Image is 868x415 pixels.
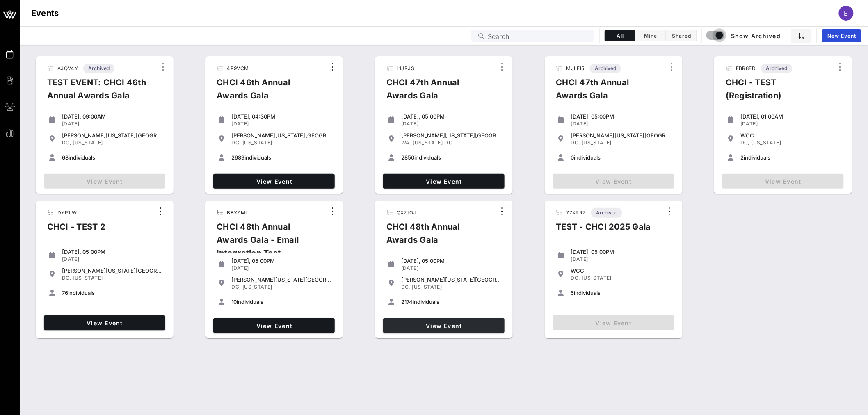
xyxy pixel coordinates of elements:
[62,256,162,262] div: [DATE]
[571,154,671,161] div: individuals
[242,284,272,290] span: [US_STATE]
[571,249,671,255] div: [DATE], 05:00PM
[31,7,59,20] h1: Events
[605,30,635,41] button: All
[595,64,616,73] span: Archived
[740,154,744,161] span: 2
[719,76,833,109] div: CHCI - TEST (Registration)
[62,154,162,161] div: individuals
[62,113,162,120] div: [DATE], 09:00AM
[571,275,580,281] span: DC,
[839,6,854,21] div: E
[740,154,841,161] div: individuals
[640,33,661,39] span: Mine
[571,113,671,120] div: [DATE], 05:00PM
[571,267,671,274] div: WCC
[401,154,501,161] div: individuals
[566,210,586,216] span: 77XRR7
[671,33,692,39] span: Shared
[62,132,162,139] div: [PERSON_NAME][US_STATE][GEOGRAPHIC_DATA]
[401,154,414,161] span: 2850
[740,121,841,127] div: [DATE]
[213,174,335,189] a: View Event
[231,154,331,161] div: individuals
[397,65,414,71] span: L1JRJS
[386,322,501,329] span: View Event
[231,299,331,305] div: individuals
[73,275,103,281] span: [US_STATE]
[231,113,331,120] div: [DATE], 04:30PM
[62,154,69,161] span: 68
[736,65,756,71] span: FBR8FD
[550,220,658,240] div: TEST - CHCI 2025 Gala
[401,265,501,271] div: [DATE]
[610,33,630,39] span: All
[231,265,331,271] div: [DATE]
[401,258,501,264] div: [DATE], 05:00PM
[844,9,848,17] span: E
[571,132,671,139] div: [PERSON_NAME][US_STATE][GEOGRAPHIC_DATA]
[210,220,326,266] div: CHCI 48th Annual Awards Gala - Email Integration Test
[571,154,574,161] span: 0
[707,28,781,43] button: Show Archived
[231,258,331,264] div: [DATE], 05:00PM
[62,249,162,255] div: [DATE], 05:00PM
[582,139,612,146] span: [US_STATE]
[62,139,71,146] span: DC,
[386,178,501,185] span: View Event
[62,275,71,281] span: DC,
[57,210,77,216] span: DYP1IW
[231,139,241,146] span: DC,
[231,299,237,305] span: 10
[401,299,501,305] div: individuals
[571,256,671,262] div: [DATE]
[383,174,505,189] a: View Event
[635,30,666,41] button: Mine
[41,76,156,109] div: TEST EVENT: CHCI 46th Annual Awards Gala
[550,76,665,109] div: CHCI 47th Annual Awards Gala
[401,139,411,146] span: WA,
[47,319,162,326] span: View Event
[708,31,781,41] span: Show Archived
[571,290,671,296] div: individuals
[397,210,416,216] span: QX7JOJ
[380,220,496,253] div: CHCI 48th Annual Awards Gala
[217,178,331,185] span: View Event
[231,276,331,283] div: [PERSON_NAME][US_STATE][GEOGRAPHIC_DATA]
[380,76,496,109] div: CHCI 47th Annual Awards Gala
[401,276,501,283] div: [PERSON_NAME][US_STATE][GEOGRAPHIC_DATA]
[401,132,501,139] div: [PERSON_NAME][US_STATE][GEOGRAPHIC_DATA]
[62,290,68,296] span: 76
[242,139,272,146] span: [US_STATE]
[412,284,442,290] span: [US_STATE]
[766,64,788,73] span: Archived
[401,299,413,305] span: 2174
[401,121,501,127] div: [DATE]
[571,290,574,296] span: 5
[822,29,861,42] a: New Event
[582,275,612,281] span: [US_STATE]
[44,315,165,330] a: View Event
[227,65,249,71] span: 4P9VCM
[740,113,841,120] div: [DATE], 01:00AM
[73,139,103,146] span: [US_STATE]
[41,220,112,240] div: CHCI - TEST 2
[413,139,453,146] span: [US_STATE] D.C
[566,65,585,71] span: MJLFI5
[227,210,247,216] span: BBXZMI
[57,65,78,71] span: AJQV4Y
[62,290,162,296] div: individuals
[383,318,505,333] a: View Event
[62,267,162,274] div: [PERSON_NAME][US_STATE][GEOGRAPHIC_DATA]
[231,284,241,290] span: DC,
[752,139,781,146] span: [US_STATE]
[740,132,841,139] div: WCC
[231,121,331,127] div: [DATE]
[231,132,331,139] div: [PERSON_NAME][US_STATE][GEOGRAPHIC_DATA]
[62,121,162,127] div: [DATE]
[571,139,580,146] span: DC,
[666,30,697,41] button: Shared
[213,318,335,333] a: View Event
[401,284,411,290] span: DC,
[210,76,326,109] div: CHCI 46th Annual Awards Gala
